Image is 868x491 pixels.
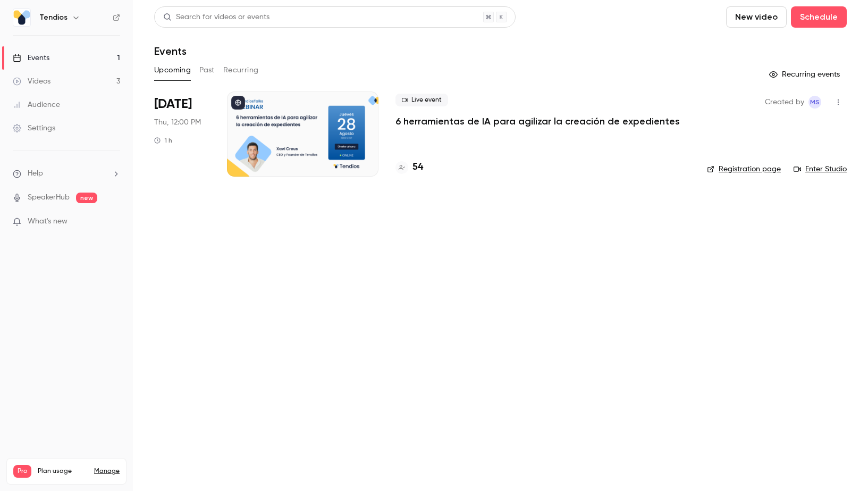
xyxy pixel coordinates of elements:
[28,168,43,179] span: Help
[154,96,192,113] span: [DATE]
[765,96,804,109] span: Created by
[395,160,423,174] a: 54
[38,467,88,476] span: Plan usage
[395,115,680,128] a: 6 herramientas de IA para agilizar la creación de expedientes
[28,216,68,227] span: What's new
[39,12,68,23] h6: Tendios
[13,99,60,110] div: Audience
[791,6,847,28] button: Schedule
[94,467,120,476] a: Manage
[13,76,50,87] div: Videos
[163,12,269,23] div: Search for videos or events
[412,160,423,174] h4: 54
[154,62,191,79] button: Upcoming
[199,62,215,79] button: Past
[808,96,821,109] span: Maria Serra
[13,465,31,478] span: Pro
[707,164,781,174] a: Registration page
[13,9,30,26] img: Tendios
[28,192,70,203] a: SpeakerHub
[154,136,172,145] div: 1 h
[810,96,820,109] span: MS
[794,164,847,174] a: Enter Studio
[395,94,448,106] span: Live event
[154,117,201,128] span: Thu, 12:00 PM
[76,193,97,203] span: new
[726,6,787,28] button: New video
[154,45,187,57] h1: Events
[223,62,259,79] button: Recurring
[13,123,55,134] div: Settings
[13,168,120,179] li: help-dropdown-opener
[13,53,49,63] div: Events
[154,91,210,177] div: Aug 28 Thu, 12:00 PM (Europe/Madrid)
[764,66,847,83] button: Recurring events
